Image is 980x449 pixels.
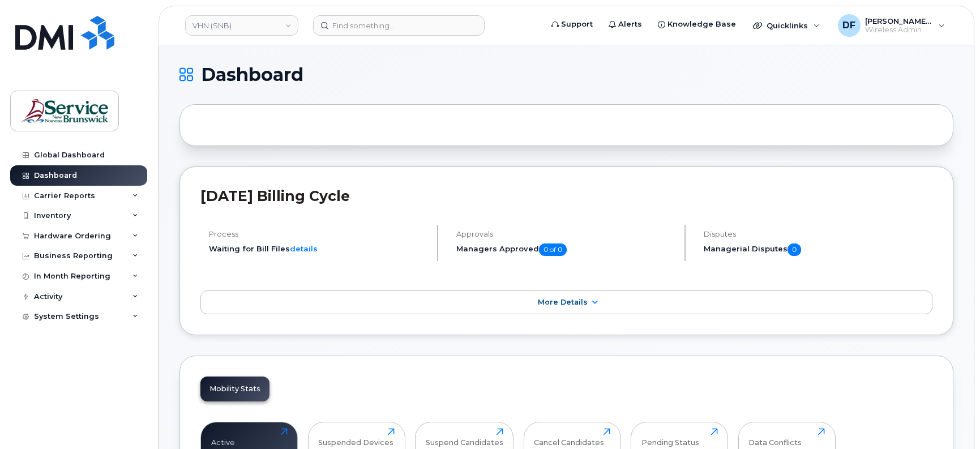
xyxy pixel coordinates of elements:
[641,428,699,447] div: Pending Status
[534,428,604,447] div: Cancel Candidates
[426,428,503,447] div: Suspend Candidates
[290,244,318,253] a: details
[318,428,393,447] div: Suspended Devices
[201,66,303,83] span: Dashboard
[200,187,932,204] h2: [DATE] Billing Cycle
[788,243,801,256] span: 0
[539,243,567,256] span: 0 of 0
[211,428,235,447] div: Active
[209,230,427,238] h4: Process
[704,230,932,238] h4: Disputes
[456,230,675,238] h4: Approvals
[456,243,675,256] h5: Managers Approved
[704,243,932,256] h5: Managerial Disputes
[748,428,802,447] div: Data Conflicts
[209,243,427,254] li: Waiting for Bill Files
[538,298,588,306] span: More Details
